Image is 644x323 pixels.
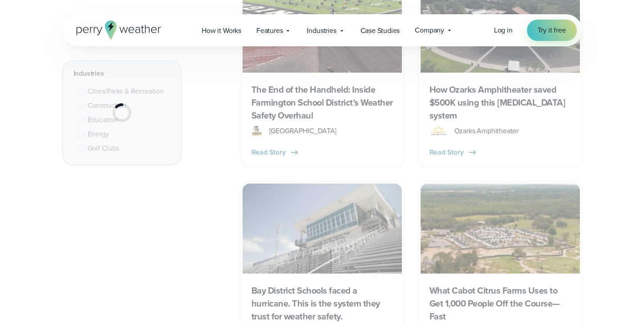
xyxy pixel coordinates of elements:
span: Features [256,25,283,36]
a: Case Studies [353,21,408,40]
span: Company [415,25,444,36]
span: Try it free [538,25,566,36]
span: Log in [494,25,513,35]
span: Industries [307,25,336,36]
span: Case Studies [360,25,400,36]
a: Log in [494,25,513,36]
a: Try it free [527,20,577,41]
a: How it Works [194,21,249,40]
span: How it Works [202,25,241,36]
